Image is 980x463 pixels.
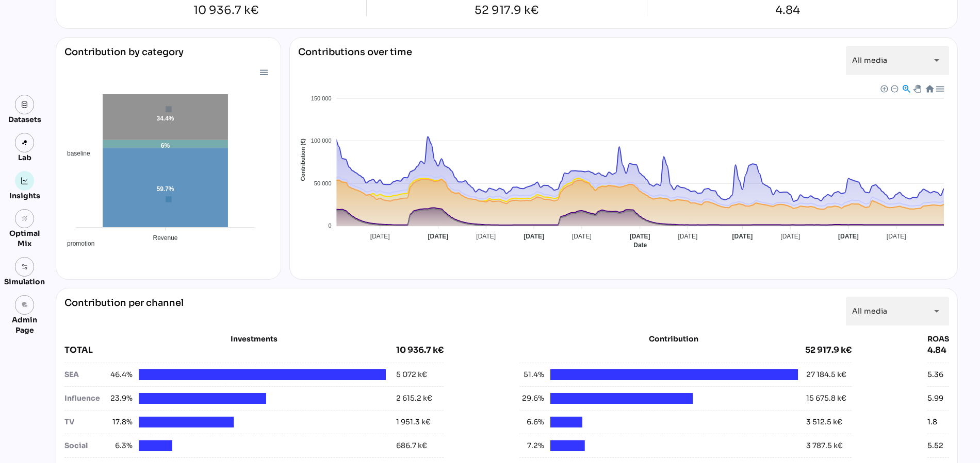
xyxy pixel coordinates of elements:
[21,177,28,184] img: graph.svg
[927,369,943,380] div: 5.36
[880,84,887,92] div: Zoom In
[396,440,427,451] div: 686.7 k€
[449,5,564,16] div: 52 917.9 k€
[298,46,412,75] div: Contributions over time
[630,233,650,240] tspan: [DATE]
[329,222,332,229] tspan: 0
[108,369,133,380] span: 46.4%
[64,297,184,325] div: Contribution per channel
[4,228,45,249] div: Optimal Mix
[519,417,544,427] span: 6.6%
[806,417,842,427] div: 3 512.5 k€
[153,234,177,242] tspan: Revenue
[806,369,846,380] div: 27 184.5 k€
[524,233,544,240] tspan: [DATE]
[634,242,647,249] text: Date
[572,233,592,240] tspan: [DATE]
[8,114,41,125] div: Datasets
[925,84,934,93] div: Reset Zoom
[927,334,949,344] div: ROAS
[64,417,108,427] div: TV
[902,84,910,93] div: Selection Zoom
[108,417,133,427] span: 17.8%
[890,84,897,92] div: Zoom Out
[13,152,36,163] div: Lab
[927,393,943,404] div: 5.99
[927,440,943,451] div: 5.52
[927,417,937,427] div: 1.8
[806,440,843,451] div: 3 787.5 k€
[396,393,432,404] div: 2 615.2 k€
[930,305,943,317] i: arrow_drop_down
[396,369,427,380] div: 5 072 k€
[59,240,94,247] span: promotion
[806,393,846,404] div: 15 675.8 k€
[21,301,28,308] i: admin_panel_settings
[428,233,449,240] tspan: [DATE]
[887,233,906,240] tspan: [DATE]
[314,180,332,186] tspan: 50 000
[805,344,852,356] div: 52 917.9 k€
[519,393,544,404] span: 29.6%
[738,5,838,16] div: 4.84
[852,306,887,316] span: All media
[370,233,390,240] tspan: [DATE]
[519,369,544,380] span: 51.4%
[21,139,28,146] img: lab.svg
[732,233,753,240] tspan: [DATE]
[64,334,444,344] div: Investments
[838,233,859,240] tspan: [DATE]
[4,315,45,335] div: Admin Page
[545,334,802,344] div: Contribution
[64,369,108,380] div: SEA
[396,344,444,356] div: 10 936.7 k€
[781,233,801,240] tspan: [DATE]
[930,54,943,66] i: arrow_drop_down
[678,233,698,240] tspan: [DATE]
[311,138,332,144] tspan: 100 000
[852,56,887,65] span: All media
[108,440,133,451] span: 6.3%
[64,46,272,66] div: Contribution by category
[64,440,108,451] div: Social
[108,393,133,404] span: 23.9%
[259,67,268,76] div: Menu
[64,344,396,356] div: TOTAL
[519,440,544,451] span: 7.2%
[9,191,40,201] div: Insights
[300,139,306,181] text: Contribution (€)
[477,233,496,240] tspan: [DATE]
[21,101,28,108] img: data.svg
[311,95,332,101] tspan: 150 000
[927,344,949,356] div: 4.84
[913,85,920,91] div: Panning
[21,215,28,222] i: grain
[935,84,944,93] div: Menu
[396,417,431,427] div: 1 951.3 k€
[86,5,366,16] div: 10 936.7 k€
[4,277,45,287] div: Simulation
[64,393,108,404] div: Influence
[21,263,28,270] img: settings.svg
[59,150,90,157] span: baseline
